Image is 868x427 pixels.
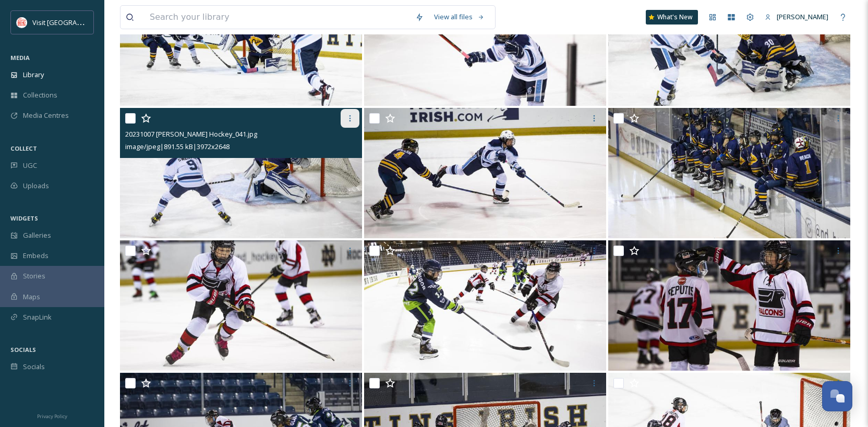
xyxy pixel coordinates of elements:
[120,108,362,238] img: 20231007 Compton Hockey_041.jpg
[125,142,230,151] span: image/jpeg | 891.55 kB | 3972 x 2648
[608,108,850,238] img: 20231007 Compton Hockey_039.jpg
[23,181,49,191] span: Uploads
[364,240,606,371] img: 20231007 Compton Hockey_022.jpg
[23,90,57,100] span: Collections
[23,312,52,322] span: SnapLink
[17,17,27,28] img: vsbm-stackedMISH_CMYKlogo2017.jpg
[23,251,49,261] span: Embeds
[10,214,38,222] span: WIDGETS
[23,271,45,281] span: Stories
[646,10,698,25] a: What's New
[23,362,45,372] span: Socials
[364,108,606,238] img: 20231007 Compton Hockey_040.jpg
[23,230,51,240] span: Galleries
[822,381,852,411] button: Open Chat
[37,409,67,422] a: Privacy Policy
[120,240,362,371] img: 20231007 Compton Hockey_038.jpg
[32,17,113,27] span: Visit [GEOGRAPHIC_DATA]
[10,54,30,62] span: MEDIA
[23,292,40,302] span: Maps
[777,12,828,21] span: [PERSON_NAME]
[10,346,36,353] span: SOCIALS
[10,144,37,152] span: COLLECT
[429,7,490,27] a: View all files
[23,161,37,170] span: UGC
[608,240,850,371] img: 20231007 Compton Hockey_037.jpg
[759,7,834,27] a: [PERSON_NAME]
[23,70,44,80] span: Library
[23,111,69,120] span: Media Centres
[144,6,410,29] input: Search your library
[37,413,67,420] span: Privacy Policy
[125,129,257,139] span: 20231007 [PERSON_NAME] Hockey_041.jpg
